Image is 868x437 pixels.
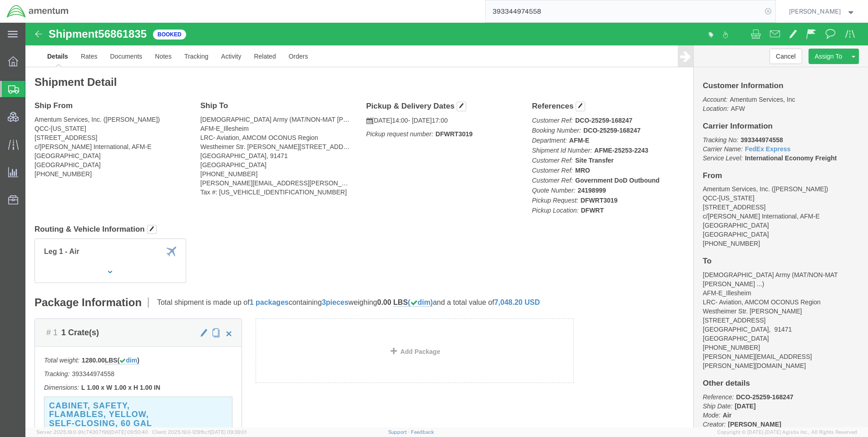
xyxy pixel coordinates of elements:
[388,429,411,435] a: Support
[6,5,69,18] img: logo
[411,429,434,435] a: Feedback
[789,6,856,17] button: [PERSON_NAME]
[210,429,247,435] span: [DATE] 09:39:01
[152,429,247,435] span: Client: 2025.19.0-129fbcf
[110,429,148,435] span: [DATE] 09:50:40
[789,6,841,16] span: Ray Cheatteam
[36,429,148,435] span: Server: 2025.19.0-91c74307f99
[25,23,868,427] iframe: FS Legacy Container
[486,0,762,22] input: Search for shipment number, reference number
[717,428,857,436] span: Copyright © [DATE]-[DATE] Agistix Inc., All Rights Reserved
